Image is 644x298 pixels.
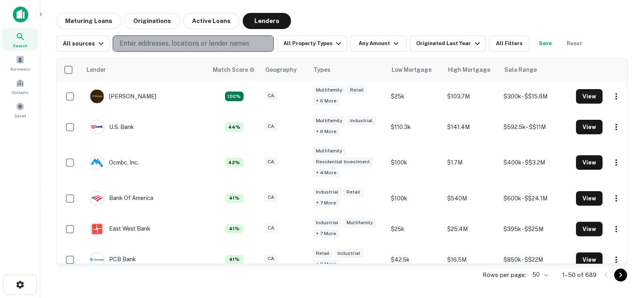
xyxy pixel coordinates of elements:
button: View [576,191,603,206]
button: Maturing Loans [56,13,121,29]
div: Sale Range [504,65,537,75]
div: Multifamily [313,146,345,156]
td: $395k - $$25M [500,214,572,244]
div: CA [264,254,278,263]
td: $540M [443,183,500,214]
div: Lender [87,65,106,75]
div: CA [264,193,278,202]
div: Capitalize uses an advanced AI algorithm to match your search with the best lender. The match sco... [225,122,244,132]
img: picture [90,120,104,134]
button: Active Loans [183,13,239,29]
div: Capitalize uses an advanced AI algorithm to match your search with the best lender. The match sco... [225,224,244,234]
div: Retail [313,249,333,258]
a: Borrowers [2,52,38,74]
td: $25k [387,214,443,244]
div: All sources [63,39,106,48]
td: $25.4M [443,214,500,244]
div: Types [314,65,330,75]
button: Enter addresses, locations or lender names [113,35,274,52]
div: CA [264,122,278,131]
button: View [576,252,603,267]
span: Saved [14,113,26,119]
div: Residential Investment [313,157,373,167]
div: + 6 more [313,127,340,136]
td: $850k - $$22M [500,244,572,275]
div: Industrial [334,249,363,258]
td: $1.7M [443,142,500,183]
th: Low Mortgage [387,58,443,81]
td: $42.5k [387,244,443,275]
div: CA [264,223,278,233]
div: High Mortgage [448,65,490,75]
div: + 4 more [313,168,340,177]
button: All Filters [489,35,529,52]
p: Enter addresses, locations or lender names [120,39,250,48]
td: $141.4M [443,112,500,142]
div: Capitalize uses an advanced AI algorithm to match your search with the best lender. The match sco... [225,255,244,265]
button: All sources [56,35,109,52]
th: Sale Range [500,58,572,81]
div: Chat Widget [604,208,644,246]
a: Contacts [2,75,38,97]
div: Geography [265,65,297,75]
div: Multifamily [313,85,345,95]
div: + 6 more [313,96,340,106]
div: CA [264,157,278,167]
td: $25k [387,81,443,112]
button: View [576,155,603,170]
button: All Property Types [277,35,347,52]
td: $100k [387,142,443,183]
img: picture [90,192,104,205]
span: Borrowers [10,66,30,72]
th: High Mortgage [443,58,500,81]
button: Reset [561,35,587,52]
div: East West Bank [90,222,151,236]
div: Bank Of America [90,191,153,206]
span: Contacts [12,89,28,96]
img: capitalize-icon.png [13,6,28,23]
div: Industrial [313,218,342,227]
a: Search [2,29,38,50]
button: Save your search to get updates of matches that match your search criteria. [533,35,558,52]
div: 50 [529,269,549,281]
td: $300k - $$15.6M [500,81,572,112]
button: View [576,89,603,104]
div: Retail [343,188,363,197]
td: $600k - $$24.1M [500,183,572,214]
div: Multifamily [313,116,345,125]
button: View [576,120,603,134]
button: Lenders [243,13,291,29]
td: $592.5k - $$11M [500,112,572,142]
a: Saved [2,99,38,121]
div: Capitalize uses an advanced AI algorithm to match your search with the best lender. The match sco... [225,92,244,101]
div: Retail [347,85,367,95]
div: PCB Bank [90,252,136,267]
button: Originations [124,13,180,29]
div: CA [264,91,278,100]
div: [PERSON_NAME] [90,89,156,104]
button: Originated Last Year [410,35,485,52]
td: $100k [387,183,443,214]
span: Search [13,42,27,49]
button: Any Amount [350,35,407,52]
div: Low Mortgage [392,65,431,75]
th: Geography [260,58,309,81]
div: Capitalize uses an advanced AI algorithm to match your search with the best lender. The match sco... [213,65,255,74]
div: Capitalize uses an advanced AI algorithm to match your search with the best lender. The match sco... [225,158,244,167]
div: + 7 more [313,229,339,238]
td: $16.5M [443,244,500,275]
div: Ocmbc, Inc. [90,155,139,170]
div: Capitalize uses an advanced AI algorithm to match your search with the best lender. The match sco... [225,194,244,203]
p: Rows per page: [483,270,526,280]
td: $103.7M [443,81,500,112]
button: Go to next page [614,269,627,281]
p: 1–50 of 689 [562,270,597,280]
th: Types [309,58,387,81]
td: $110.3k [387,112,443,142]
div: Industrial [347,116,376,125]
th: Capitalize uses an advanced AI algorithm to match your search with the best lender. The match sco... [208,58,260,81]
